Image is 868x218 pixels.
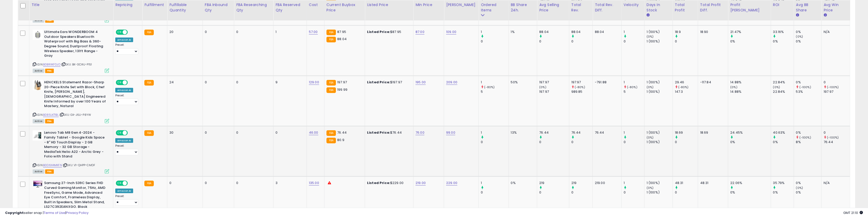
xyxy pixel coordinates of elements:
div: FBA inbound Qty [205,2,232,13]
div: Title [31,2,111,8]
span: All listings currently available for purchase on Amazon [33,119,44,123]
span: 87.95 [337,29,346,34]
small: (-100%) [827,135,839,140]
div: 0 [539,39,569,44]
div: 29.46 [675,80,698,85]
strong: Copyright [5,210,24,215]
div: Fulfillment [144,2,165,8]
div: Ordered Items [481,2,506,13]
a: 229.00 [446,180,457,186]
small: (-100%) [799,85,811,89]
div: 0 [539,140,569,144]
div: 0 [675,140,698,144]
div: 0% [773,190,794,195]
div: 22.84% [773,89,794,94]
div: 24 [169,80,198,85]
b: Lenovo Tab M8 Gen 4-2024 - Family Tablet - Google Kids Space - 8" HD Touch Display - 2 GB Memory ... [44,130,106,160]
div: 1 (100%) [647,80,673,85]
div: Amazon AI [115,38,133,42]
div: 0% [796,190,822,195]
div: 197.97 [824,89,850,94]
a: B085LKT1BL [43,113,59,117]
div: 0 [539,190,569,195]
b: Ultimate Ears WONDERBOOM 4 Outdoor Speakers Bluetooth Waterproof with Big Bass & 360-Degree Sound... [44,30,106,59]
small: FBA [326,130,336,136]
span: | SKU: BK-GCWJ-P151 [61,62,92,66]
div: 0% [730,140,771,144]
div: 0 [481,140,508,144]
small: Avg BB Share. [796,13,799,18]
div: 0% [796,80,822,85]
div: 0 [236,130,269,135]
div: Total Rev. [571,2,590,13]
div: Amazon AI [115,138,133,143]
div: ASIN: [33,80,109,123]
span: OFF [127,181,135,186]
small: FBA [326,87,336,93]
span: ON [116,131,123,135]
div: 3 [275,181,303,185]
small: (-100%) [827,85,839,89]
div: 0 [675,39,698,44]
div: 33.16% [773,30,794,34]
small: (0%) [730,85,737,89]
div: 18.69 [675,130,698,135]
div: 1% [511,30,533,34]
div: 0 [571,190,593,195]
div: 5 [481,89,508,94]
div: Cost [309,2,322,8]
a: 109.00 [446,29,456,35]
div: 0 [824,130,850,135]
div: 197.97 [571,80,593,85]
div: 0 [675,190,698,195]
div: 30 [169,130,198,135]
div: Preset: [115,144,138,156]
div: 0 [481,190,508,195]
span: FBA [45,69,54,73]
span: OFF [127,81,135,85]
div: 88.04 [595,30,618,34]
span: ON [116,30,123,35]
div: 14.88% [730,89,771,94]
span: OFF [127,30,135,35]
div: 219 [571,181,593,185]
div: 18.9 [675,30,698,34]
div: 53% [796,89,822,94]
span: OFF [127,131,135,135]
a: B0BRXKFDJD [43,62,60,67]
span: All listings currently available for purchase on Amazon [33,69,44,73]
div: 88.04 [539,30,569,34]
div: -117.84 [700,80,724,85]
div: 219 [539,181,569,185]
div: Avg Win Price [824,2,848,13]
div: Min Price [416,2,442,8]
div: 1 [481,80,508,85]
span: 76.44 [337,130,347,135]
div: N/A [824,181,846,185]
small: FBA [326,30,336,35]
a: B0D6X4MKFN [43,163,62,167]
div: 76.44 [595,130,618,135]
div: 0% [511,181,533,185]
div: ASIN: [33,30,109,72]
div: -791.88 [595,80,618,85]
div: 22.06% [730,181,771,185]
div: seller snap | | [5,211,89,215]
small: Days In Stock. [647,13,650,18]
small: FBA [326,138,336,143]
div: Repricing [115,2,140,8]
div: 0 [205,181,230,185]
div: FBA Reserved Qty [275,2,305,13]
small: (0%) [796,186,803,190]
div: FBA Researching Qty [236,2,271,13]
div: 48.31 [700,181,724,185]
small: (-80%) [575,85,585,89]
div: 1 [481,30,508,34]
span: FBA [45,169,54,174]
div: 0% [796,181,822,185]
div: 0 [205,80,230,85]
small: (-80%) [484,85,495,89]
div: Listed Price [367,2,411,8]
div: Days In Stock [647,2,671,13]
div: 0% [730,190,771,195]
